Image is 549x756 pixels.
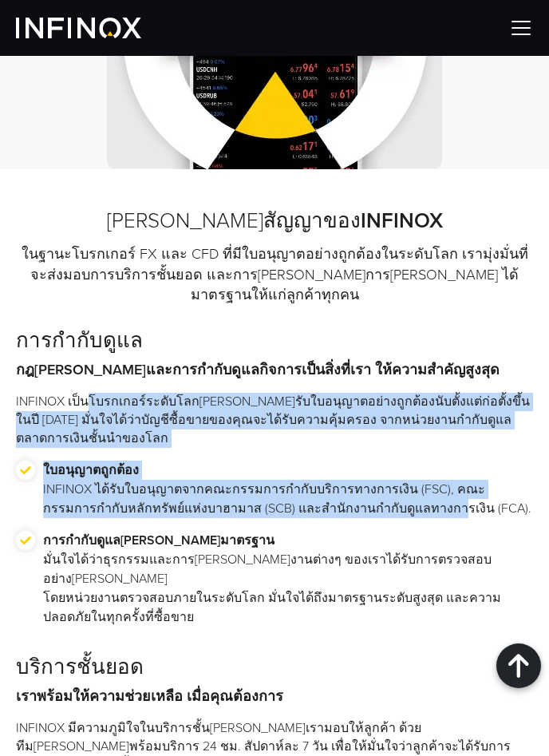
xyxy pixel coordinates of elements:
strong: INFINOX [361,208,443,233]
p: INFINOX ได้รับใบอนุญาตจากคณะกรรมการกำกับบริการทางการเงิน (FSC), คณะกรรมการกำกับหลักทรัพย์แห่งบาฮา... [43,461,533,518]
p: INFINOX เป็นโบรกเกอร์ระดับโลก[PERSON_NAME]รับใบอนุญาตอย่างถูกต้องนับตั้งแต่ก่อตั้งขึ้นในปี [DATE]... [16,393,533,448]
p: มั่นใจได้ว่าธุรกรรมและการ[PERSON_NAME]งานต่างๆ ของเราได้รับการตรวจสอบอย่าง[PERSON_NAME] โดยหน่วยง... [43,531,533,627]
strong: ใบอนุญาตถูกต้อง [43,462,139,478]
h2: [PERSON_NAME]สัญญาของ [16,209,533,234]
strong: เราพร้อมให้ความช่วยเหลือ เมื่อคุณต้องการ [16,687,283,705]
strong: กฎ[PERSON_NAME]และการกำกับดูแลกิจการเป็นสิ่งที่เรา ให้ความสำคัญสูงสุด [16,361,500,378]
p: ในฐานะโบรกเกอร์ FX และ CFD ที่มีใบอนุญาตอย่างถูกต้องในระดับโลก เรามุ่งมั่นที่จะส่งมอบการบริการชั้... [16,244,533,305]
h3: การกำกับดูแล [16,329,533,354]
strong: การกำกับดูแล[PERSON_NAME]มาตรฐาน [43,532,274,548]
h3: บริการชั้นยอด [16,655,533,680]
